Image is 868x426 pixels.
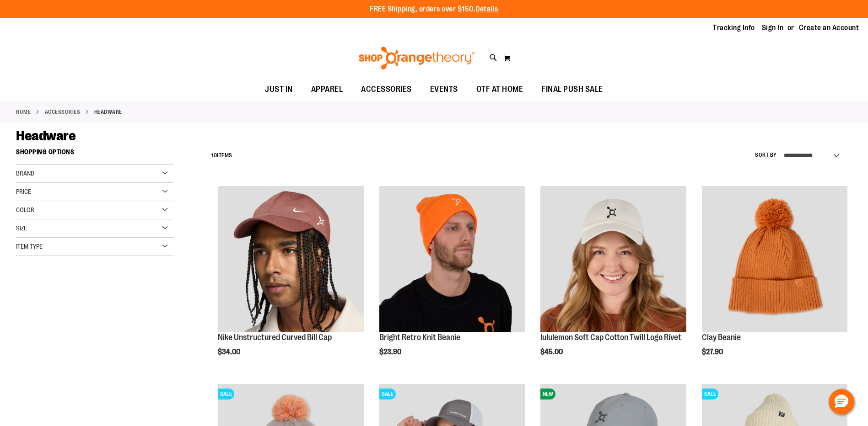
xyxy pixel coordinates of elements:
span: Brand [16,170,34,177]
span: 10 [211,152,217,159]
button: Hello, have a question? Let’s chat. [829,389,854,415]
a: Clay Beanie [702,333,741,342]
a: ACCESSORIES [352,79,421,100]
span: NEW [540,389,555,399]
span: SALE [218,389,234,399]
span: Size [16,224,27,232]
span: Price [16,188,31,195]
h2: Items [211,149,232,163]
span: Headware [16,128,75,144]
span: $27.90 [702,348,724,356]
a: Tracking Info [713,23,755,33]
a: Bright Retro Knit Beanie [379,333,460,342]
span: FINAL PUSH SALE [541,79,603,100]
img: Nike Unstructured Curved Bill Cap [218,186,363,331]
a: Create an Account [799,23,859,33]
strong: Headware [94,108,122,116]
p: FREE Shipping, orders over $150. [370,4,498,15]
a: Bright Retro Knit Beanie [379,186,525,333]
a: Main view of 2024 Convention lululemon Soft Cap Cotton Twill Logo Rivet [540,186,686,333]
div: product [697,181,852,379]
span: EVENTS [430,79,458,100]
a: APPAREL [302,79,352,100]
div: product [536,181,690,379]
label: Sort By [755,151,777,159]
a: Details [475,5,498,13]
span: $34.00 [218,348,242,356]
img: Main view of 2024 Convention lululemon Soft Cap Cotton Twill Logo Rivet [540,186,686,331]
span: $45.00 [540,348,564,356]
a: Nike Unstructured Curved Bill Cap [218,186,363,333]
img: Clay Beanie [702,186,847,331]
span: $23.90 [379,348,403,356]
span: Color [16,206,34,213]
strong: Shopping Options [16,144,173,165]
a: Sign In [762,23,784,33]
a: ACCESSORIES [45,108,81,116]
span: JUST IN [265,79,293,100]
div: product [213,181,368,379]
span: ACCESSORIES [361,79,412,100]
img: Shop Orangetheory [357,47,476,69]
a: lululemon Soft Cap Cotton Twill Logo Rivet [540,333,681,342]
div: product [375,181,529,379]
a: JUST IN [256,79,302,100]
a: Home [16,108,31,116]
span: SALE [379,389,396,399]
span: OTF AT HOME [476,79,523,100]
a: Clay Beanie [702,186,847,333]
a: OTF AT HOME [467,79,533,100]
a: Nike Unstructured Curved Bill Cap [218,333,332,342]
span: SALE [702,389,718,399]
a: EVENTS [421,79,467,100]
span: Item Type [16,243,43,250]
img: Bright Retro Knit Beanie [379,186,525,331]
a: FINAL PUSH SALE [532,79,612,100]
span: APPAREL [311,79,343,100]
